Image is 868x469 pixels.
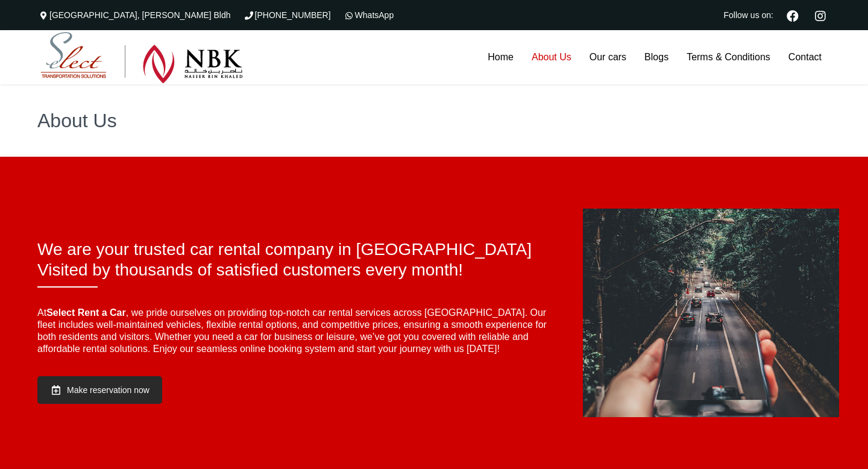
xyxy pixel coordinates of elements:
a: Facebook [782,8,804,22]
a: Our cars [580,30,635,84]
a: Make reservation now [37,376,162,404]
h2: We are your trusted car rental company in [GEOGRAPHIC_DATA] Visited by thousands of satisfied cus... [37,239,553,280]
img: Select Rent a Car [40,32,243,84]
h1: About Us [37,111,831,130]
a: [PHONE_NUMBER] [243,10,331,20]
a: Terms & Conditions [678,30,779,84]
p: At , we pride ourselves on providing top-notch car rental services across [GEOGRAPHIC_DATA]. Our ... [37,307,553,355]
a: WhatsApp [343,10,394,20]
a: About Us [523,30,580,84]
a: Home [479,30,523,84]
a: Blogs [635,30,678,84]
a: Contact [779,30,831,84]
strong: Select Rent a Car [46,307,126,318]
a: Instagram [810,8,831,22]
